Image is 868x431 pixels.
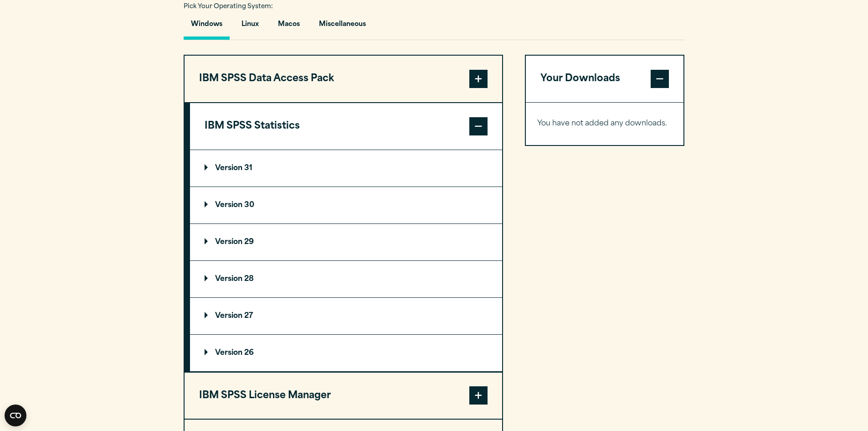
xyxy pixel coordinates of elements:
[537,117,673,130] p: You have not added any downloads.
[184,14,230,40] button: Windows
[190,187,502,223] summary: Version 30
[205,349,254,357] p: Version 26
[190,335,502,371] summary: Version 26
[190,150,502,372] div: IBM SPSS Statistics
[205,275,254,283] p: Version 28
[185,373,502,419] button: IBM SPSS License Manager
[205,239,254,246] p: Version 29
[190,224,502,260] summary: Version 29
[5,405,26,426] button: Open CMP widget
[205,202,254,209] p: Version 30
[526,102,684,145] div: Your Downloads
[190,298,502,334] summary: Version 27
[205,312,253,320] p: Version 27
[271,14,307,40] button: Macos
[312,14,373,40] button: Miscellaneous
[205,165,252,172] p: Version 31
[190,103,502,150] button: IBM SPSS Statistics
[190,261,502,297] summary: Version 28
[526,56,684,102] button: Your Downloads
[190,150,502,187] summary: Version 31
[185,56,502,102] button: IBM SPSS Data Access Pack
[184,4,273,10] span: Pick Your Operating System:
[234,14,266,40] button: Linux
